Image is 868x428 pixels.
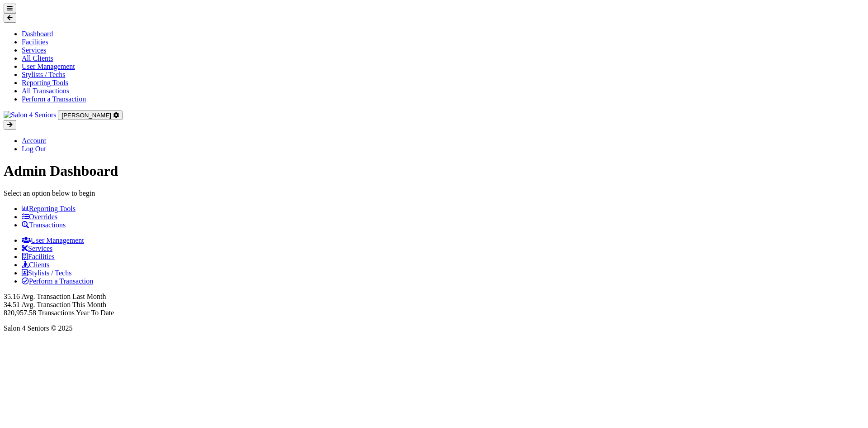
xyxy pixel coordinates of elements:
a: Clients [22,261,49,269]
span: Transactions Year To Date [38,309,114,317]
a: Account [22,137,46,144]
span: [PERSON_NAME] [61,112,111,119]
a: Log Out [22,145,46,153]
a: Overrides [22,213,57,221]
a: Stylists / Techs [22,71,65,78]
a: User Management [22,63,75,70]
a: Services [22,245,52,252]
p: Salon 4 Seniors © 2025 [4,324,864,332]
a: All Transactions [22,87,69,95]
a: Stylists / Techs [22,269,71,277]
span: 35.16 [4,293,20,300]
a: Perform a Transaction [22,95,86,103]
span: 820,957.58 [4,309,36,317]
h1: Admin Dashboard [4,163,864,179]
a: Perform a Transaction [22,277,93,285]
span: Avg. Transaction This Month [21,301,106,308]
img: Salon 4 Seniors [4,111,56,119]
a: User Management [22,236,84,244]
a: Services [22,46,46,54]
a: Reporting Tools [22,79,68,87]
a: Facilities [22,253,55,260]
a: Dashboard [22,30,53,38]
a: Facilities [22,38,48,46]
span: Avg. Transaction Last Month [21,293,106,300]
span: 34.51 [4,301,20,308]
button: [PERSON_NAME] [58,111,122,120]
a: Reporting Tools [22,205,75,212]
a: All Clients [22,54,53,62]
a: Transactions [22,221,66,229]
p: Select an option below to begin [4,189,864,197]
